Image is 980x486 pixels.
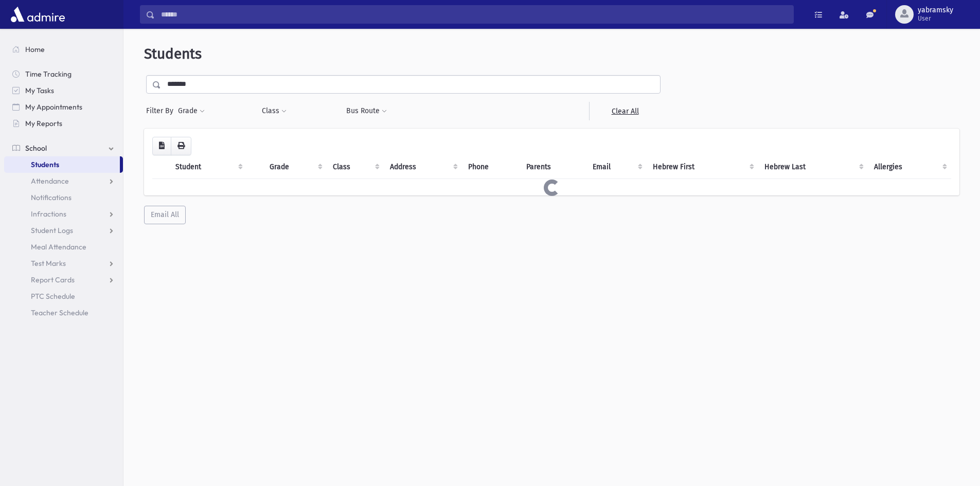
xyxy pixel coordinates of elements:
[261,102,287,120] button: Class
[868,155,951,179] th: Allergies
[146,105,177,116] span: Filter By
[4,115,123,132] a: My Reports
[152,137,171,155] button: CSV
[4,173,123,189] a: Attendance
[31,275,75,284] span: Report Cards
[31,193,72,202] span: Notifications
[4,140,123,156] a: School
[346,102,387,120] button: Bus Route
[169,155,247,179] th: Student
[4,41,123,58] a: Home
[4,99,123,115] a: My Appointments
[31,259,66,268] span: Test Marks
[31,226,73,235] span: Student Logs
[4,82,123,99] a: My Tasks
[4,222,123,239] a: Student Logs
[25,86,54,95] span: My Tasks
[4,272,123,288] a: Report Cards
[25,143,47,153] span: School
[4,66,123,82] a: Time Tracking
[31,308,88,317] span: Teacher Schedule
[144,206,186,224] button: Email All
[647,155,758,179] th: Hebrew First
[4,206,123,222] a: Infractions
[8,4,67,25] img: AdmirePro
[462,155,520,179] th: Phone
[171,137,191,155] button: Print
[4,304,123,321] a: Teacher Schedule
[327,155,384,179] th: Class
[4,239,123,255] a: Meal Attendance
[177,102,205,120] button: Grade
[4,189,123,206] a: Notifications
[31,292,75,301] span: PTC Schedule
[589,102,661,120] a: Clear All
[31,242,86,251] span: Meal Attendance
[31,160,59,169] span: Students
[758,155,868,179] th: Hebrew Last
[25,119,62,128] span: My Reports
[4,288,123,304] a: PTC Schedule
[4,156,120,173] a: Students
[31,209,66,219] span: Infractions
[25,69,72,79] span: Time Tracking
[918,6,953,14] span: yabramsky
[4,255,123,272] a: Test Marks
[31,176,69,186] span: Attendance
[144,45,202,62] span: Students
[263,155,326,179] th: Grade
[25,45,45,54] span: Home
[384,155,462,179] th: Address
[586,155,647,179] th: Email
[918,14,953,23] span: User
[520,155,586,179] th: Parents
[155,5,793,24] input: Search
[25,102,82,112] span: My Appointments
